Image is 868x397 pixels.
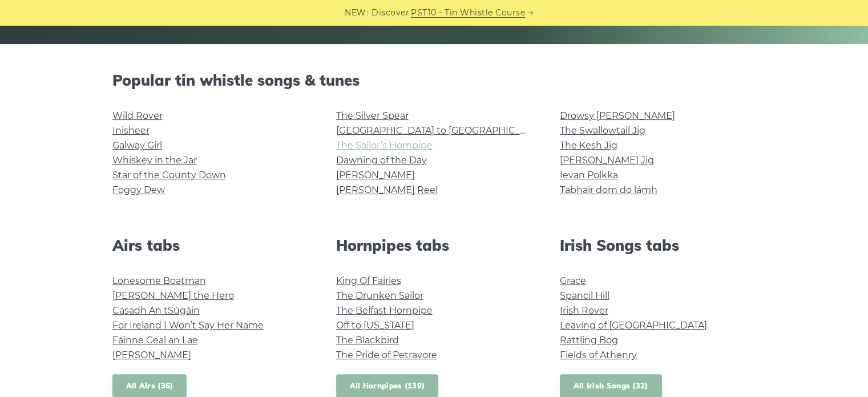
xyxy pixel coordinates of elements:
a: Casadh An tSúgáin [112,305,200,316]
a: For Ireland I Won’t Say Her Name [112,320,264,331]
h2: Hornpipes tabs [336,236,532,254]
h2: Popular tin whistle songs & tunes [112,71,756,89]
a: [PERSON_NAME] Jig [560,155,654,166]
a: [PERSON_NAME] Reel [336,185,438,195]
a: The Belfast Hornpipe [336,305,433,316]
a: Galway Girl [112,140,162,151]
a: Inisheer [112,125,150,136]
a: Rattling Bog [560,335,618,346]
a: [PERSON_NAME] the Hero [112,290,234,301]
a: Fields of Athenry [560,350,637,360]
a: [GEOGRAPHIC_DATA] to [GEOGRAPHIC_DATA] [336,125,547,136]
a: PST10 - Tin Whistle Course [411,6,525,19]
a: [PERSON_NAME] [336,170,415,181]
a: Whiskey in the Jar [112,155,197,166]
a: The Sailor’s Hornpipe [336,140,433,151]
a: Star of the County Down [112,170,226,181]
h2: Airs tabs [112,236,309,254]
span: NEW: [345,6,368,19]
a: Wild Rover [112,110,163,121]
a: Spancil Hill [560,290,609,301]
span: Discover [372,6,409,19]
a: Dawning of the Day [336,155,427,166]
a: Leaving of [GEOGRAPHIC_DATA] [560,320,707,331]
h2: Irish Songs tabs [560,236,756,254]
a: Grace [560,275,586,286]
a: Irish Rover [560,305,608,316]
a: Ievan Polkka [560,170,618,181]
a: The Swallowtail Jig [560,125,645,136]
a: The Drunken Sailor [336,290,423,301]
a: The Kesh Jig [560,140,617,151]
a: The Blackbird [336,335,399,346]
a: Drowsy [PERSON_NAME] [560,110,675,121]
a: Fáinne Geal an Lae [112,335,198,346]
a: The Pride of Petravore [336,350,437,360]
a: Foggy Dew [112,185,165,195]
a: Off to [US_STATE] [336,320,414,331]
a: Tabhair dom do lámh [560,185,657,195]
a: [PERSON_NAME] [112,350,191,360]
a: Lonesome Boatman [112,275,206,286]
a: The Silver Spear [336,110,409,121]
a: King Of Fairies [336,275,401,286]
